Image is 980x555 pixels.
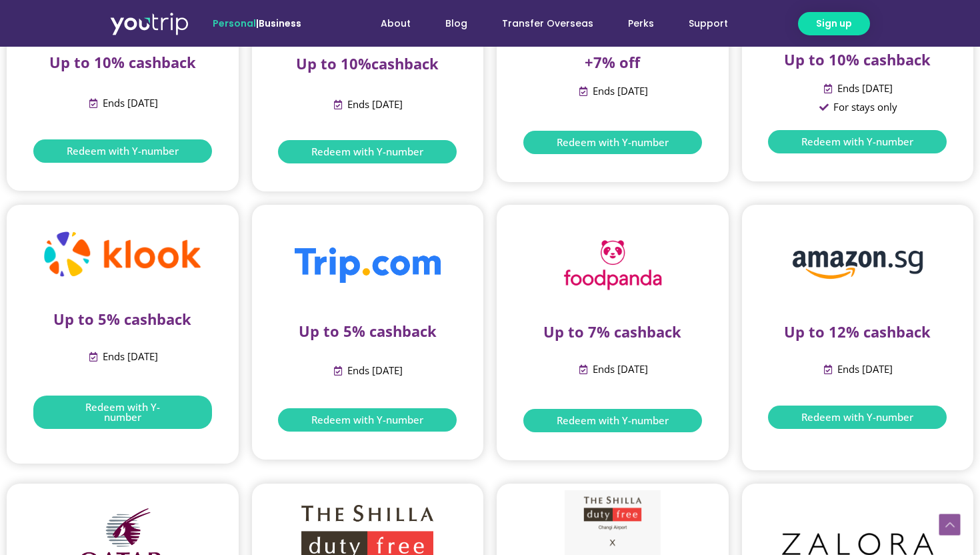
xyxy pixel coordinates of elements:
span: Ends [DATE] [834,360,893,379]
span: Redeem with Y-number [67,402,179,422]
span: Ends [DATE] [589,360,648,379]
span: Redeem with Y-number [801,412,913,422]
span: Redeem with Y-number [311,415,423,425]
span: Ends [DATE] [589,82,648,101]
span: Redeem with Y-number [801,137,913,147]
span: Personal [213,17,256,30]
a: Transfer Overseas [485,11,611,36]
span: Ends [DATE] [99,94,158,113]
p: +7% off [517,53,709,71]
span: Ends [DATE] [344,362,403,380]
a: Redeem with Y-number [278,408,457,432]
a: Perks [611,11,671,36]
nav: Menu [337,11,745,36]
p: Up to 5% cashback [27,310,219,328]
p: Up to 10% cashback [762,51,954,68]
a: Redeem with Y-number [33,396,212,429]
span: Up to 10% cashback [49,52,196,72]
span: Redeem with Y-number [557,137,669,147]
a: Blog [428,11,485,36]
a: Redeem with Y-number [33,139,212,163]
span: Redeem with Y-number [67,146,179,156]
a: Sign up [798,12,870,35]
span: Redeem with Y-number [311,147,423,157]
p: Up to 5% cashback [272,322,464,340]
a: Redeem with Y-number [768,406,947,429]
a: Redeem with Y-number [278,140,457,163]
a: Redeem with Y-number [768,130,947,153]
span: For stays only [830,98,897,117]
p: Up to 7% cashback [517,318,709,346]
span: Ends [DATE] [834,79,893,98]
span: Redeem with Y-number [557,416,669,426]
span: Ends [DATE] [344,95,403,114]
span: Up to 10% [296,53,371,73]
span: Ends [DATE] [99,348,158,366]
a: Support [671,11,745,36]
a: About [363,11,428,36]
p: Up to 12% cashback [762,318,954,346]
span: cashback [371,53,439,73]
span: Sign up [816,17,852,31]
a: Redeem with Y-number [523,409,702,432]
a: Business [259,17,301,30]
a: Redeem with Y-number [523,131,702,154]
span: | [213,17,301,30]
